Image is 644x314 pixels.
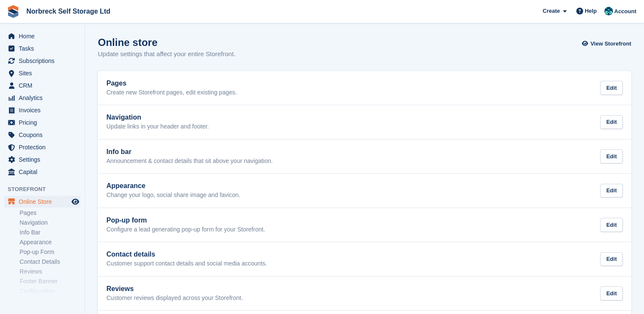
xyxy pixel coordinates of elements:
[600,252,623,266] div: Edit
[19,92,70,104] span: Analytics
[4,30,80,42] a: menu
[98,37,235,48] h1: Online store
[19,104,70,116] span: Invoices
[4,43,80,54] a: menu
[106,148,273,156] h2: Info bar
[590,40,631,48] span: View Storefront
[4,104,80,116] a: menu
[106,294,243,302] p: Customer reviews displayed across your Storefront.
[4,117,80,128] a: menu
[98,49,235,59] p: Update settings that affect your entire Storefront.
[19,129,70,141] span: Coupons
[4,154,80,166] a: menu
[106,114,209,121] h2: Navigation
[106,285,243,293] h2: Reviews
[4,196,80,208] a: menu
[98,174,631,208] a: Appearance Change your logo, social share image and favicon. Edit
[20,277,80,285] a: Footer Banner
[98,140,631,174] a: Info bar Announcement & contact details that sit above your navigation. Edit
[20,219,80,227] a: Navigation
[106,191,240,199] p: Change your logo, social share image and favicon.
[98,208,631,242] a: Pop-up form Configure a lead generating pop-up form for your Storefront. Edit
[19,43,70,54] span: Tasks
[19,55,70,67] span: Subscriptions
[20,209,80,217] a: Pages
[604,7,613,15] img: Sally King
[106,217,265,224] h2: Pop-up form
[98,105,631,139] a: Navigation Update links in your header and footer. Edit
[106,89,237,97] p: Create new Storefront pages, edit existing pages.
[19,67,70,79] span: Sites
[600,81,623,95] div: Edit
[19,80,70,91] span: CRM
[4,80,80,91] a: menu
[98,71,631,105] a: Pages Create new Storefront pages, edit existing pages. Edit
[600,115,623,129] div: Edit
[4,92,80,104] a: menu
[4,129,80,141] a: menu
[20,248,80,256] a: Pop-up Form
[600,286,623,300] div: Edit
[19,196,70,208] span: Online Store
[106,80,237,87] h2: Pages
[106,251,267,258] h2: Contact details
[4,166,80,178] a: menu
[20,238,80,246] a: Appearance
[614,7,636,16] span: Account
[106,260,267,268] p: Customer support contact details and social media accounts.
[19,154,70,166] span: Settings
[70,197,80,207] a: Preview store
[8,185,85,194] span: Storefront
[20,228,80,237] a: Info Bar
[600,218,623,232] div: Edit
[19,117,70,128] span: Pricing
[585,7,597,15] span: Help
[4,141,80,153] a: menu
[106,226,265,234] p: Configure a lead generating pop-up form for your Storefront.
[584,37,631,51] a: View Storefront
[19,141,70,153] span: Protection
[4,55,80,67] a: menu
[7,5,20,18] img: stora-icon-8386f47178a22dfd0bd8f6a31ec36ba5ce8667c1dd55bd0f319d3a0aa187defe.svg
[23,4,114,18] a: Norbreck Self Storage Ltd
[4,67,80,79] a: menu
[106,182,240,190] h2: Appearance
[600,149,623,163] div: Edit
[20,287,80,295] a: Configuration
[19,30,70,42] span: Home
[106,157,273,165] p: Announcement & contact details that sit above your navigation.
[98,242,631,276] a: Contact details Customer support contact details and social media accounts. Edit
[20,258,80,266] a: Contact Details
[543,7,560,15] span: Create
[19,166,70,178] span: Capital
[20,268,80,276] a: Reviews
[600,184,623,198] div: Edit
[106,123,209,131] p: Update links in your header and footer.
[98,277,631,311] a: Reviews Customer reviews displayed across your Storefront. Edit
